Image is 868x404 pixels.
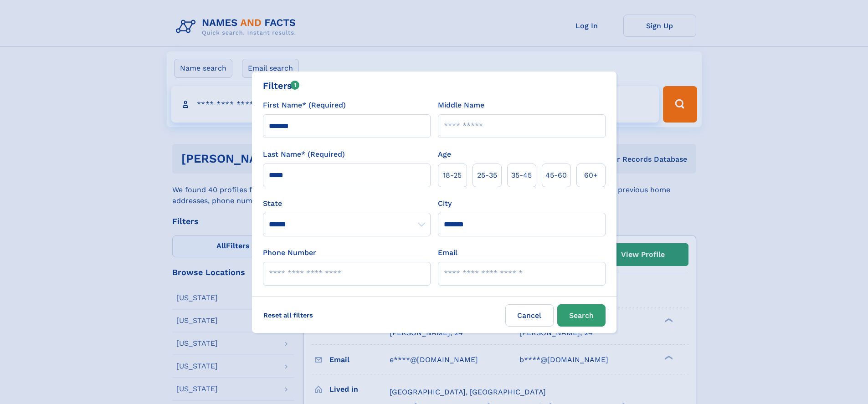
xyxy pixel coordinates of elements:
[545,170,567,181] span: 45‑60
[263,149,345,160] label: Last Name* (Required)
[263,247,316,258] label: Phone Number
[438,247,457,258] label: Email
[505,304,554,327] label: Cancel
[257,304,319,326] label: Reset all filters
[443,170,462,181] span: 18‑25
[511,170,532,181] span: 35‑45
[263,79,300,92] div: Filters
[584,170,598,181] span: 60+
[477,170,497,181] span: 25‑35
[438,198,452,209] label: City
[557,304,606,327] button: Search
[438,149,451,160] label: Age
[438,100,484,111] label: Middle Name
[263,198,431,209] label: State
[263,100,346,111] label: First Name* (Required)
